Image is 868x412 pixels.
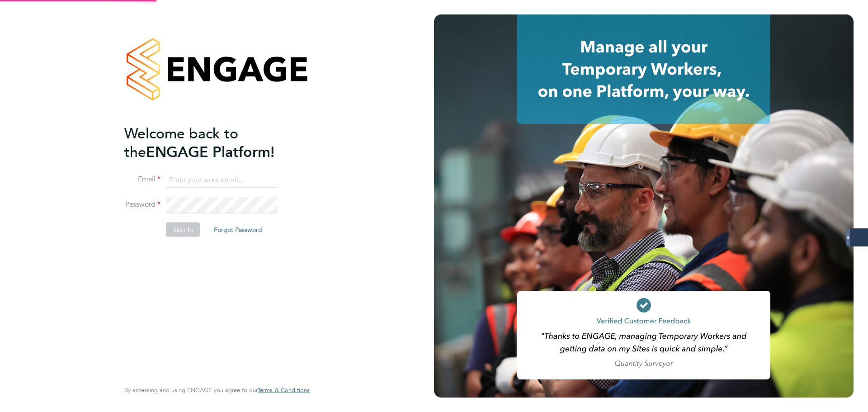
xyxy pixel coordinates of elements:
input: Enter your work email... [166,172,278,188]
a: Terms & Conditions [258,387,310,394]
button: Sign In [166,223,200,237]
label: Password [124,200,160,209]
span: Terms & Conditions [258,386,310,394]
label: Email [124,175,160,184]
h2: ENGAGE Platform! [124,124,301,161]
span: Welcome back to the [124,124,238,161]
button: Forgot Password [207,223,269,237]
span: By accessing and using ENGAGE you agree to our [124,386,310,394]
